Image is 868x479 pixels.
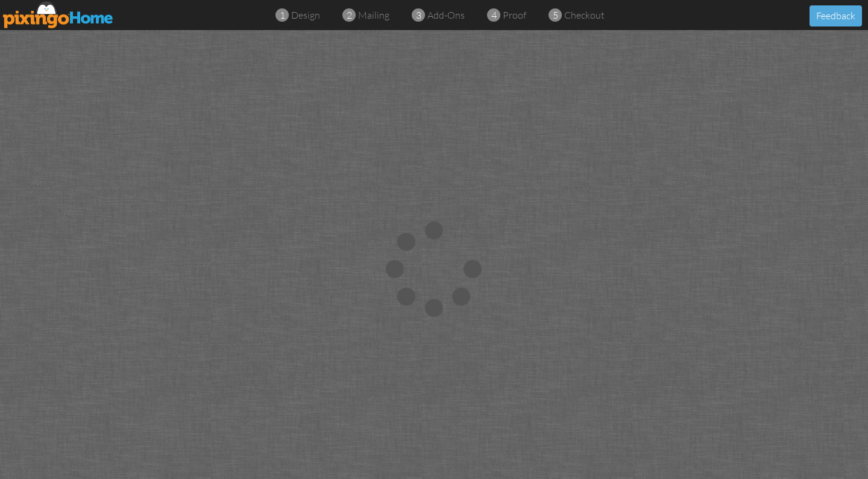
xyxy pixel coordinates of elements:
[416,8,421,22] span: 3
[3,1,114,28] img: pixingo logo
[491,8,497,22] span: 4
[347,8,352,22] span: 2
[564,9,605,21] span: checkout
[427,9,465,21] span: add-ons
[553,8,558,22] span: 5
[280,8,285,22] span: 1
[291,9,320,21] span: design
[358,9,389,21] span: mailing
[503,9,526,21] span: proof
[810,5,862,26] button: Feedback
